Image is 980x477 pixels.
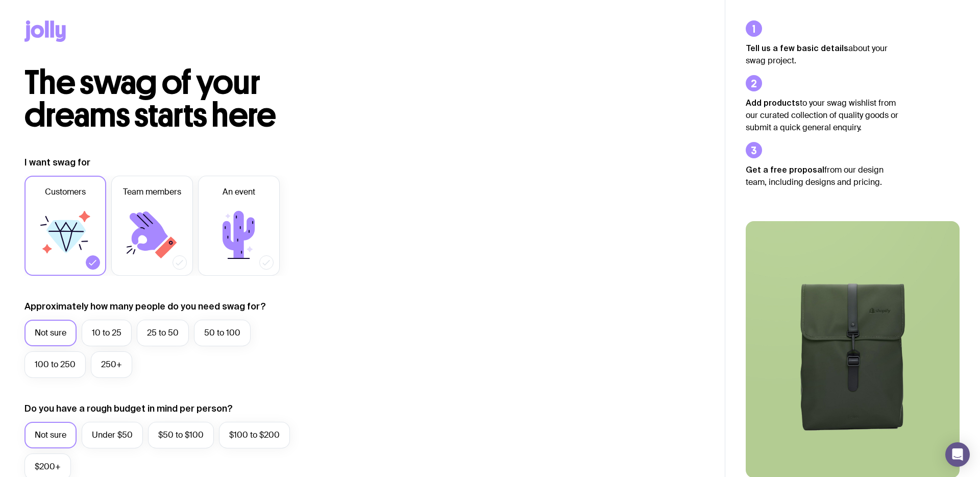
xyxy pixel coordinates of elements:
label: Not sure [24,320,77,346]
label: 10 to 25 [82,320,132,346]
label: $100 to $200 [219,422,290,448]
span: Customers [45,186,86,198]
label: 250+ [91,351,132,378]
label: 100 to 250 [24,351,86,378]
p: to your swag wishlist from our curated collection of quality goods or submit a quick general enqu... [746,97,899,134]
label: Do you have a rough budget in mind per person? [24,402,233,415]
label: Approximately how many people do you need swag for? [24,300,266,313]
label: Not sure [24,422,77,448]
label: $50 to $100 [148,422,214,448]
label: 50 to 100 [194,320,251,346]
p: about your swag project. [746,42,899,67]
span: The swag of your dreams starts here [24,62,276,135]
span: Team members [123,186,181,198]
strong: Add products [746,98,800,107]
label: I want swag for [24,156,90,169]
div: Open Intercom Messenger [945,442,970,467]
span: An event [223,186,255,198]
strong: Get a free proposal [746,165,824,174]
label: 25 to 50 [137,320,189,346]
p: from our design team, including designs and pricing. [746,163,899,188]
label: Under $50 [82,422,143,448]
strong: Tell us a few basic details [746,43,848,53]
